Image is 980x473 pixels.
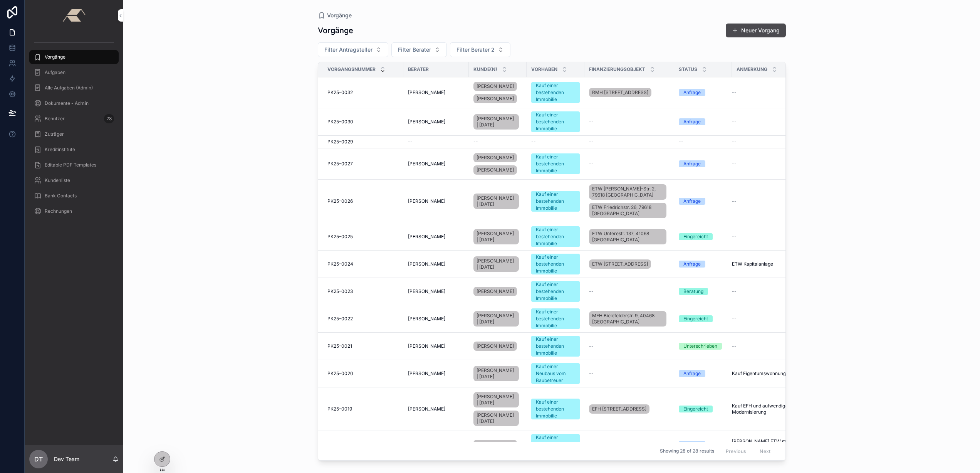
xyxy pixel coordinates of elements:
button: Select Button [450,42,510,57]
a: [PERSON_NAME][PERSON_NAME] [473,151,522,176]
a: ETW Unterestr. 137, 41068 [GEOGRAPHIC_DATA] [589,229,666,244]
span: [PERSON_NAME] [408,316,445,322]
span: Editable PDF Templates [45,162,96,168]
span: [PERSON_NAME] [477,96,514,102]
div: Unterschrieben [683,343,717,350]
div: Kauf einer bestehenden Immobilie [536,399,575,419]
a: -- [408,139,464,145]
div: Kauf einer bestehenden Immobilie [536,82,575,103]
a: -- [732,234,797,240]
span: -- [679,139,683,145]
span: PK25-0030 [327,119,353,125]
a: Kauf einer bestehenden Immobilie [531,191,580,212]
span: -- [732,119,737,125]
a: [PERSON_NAME] | [DATE] [473,310,522,328]
a: PK25-0026 [327,198,399,204]
div: Anfrage [683,118,701,125]
span: [PERSON_NAME] [477,288,514,295]
a: [PERSON_NAME] | [DATE] [473,227,522,246]
span: [PERSON_NAME] [408,441,445,448]
span: [PERSON_NAME] [408,198,445,204]
span: -- [732,198,737,204]
a: [PERSON_NAME] [473,82,517,91]
span: [PERSON_NAME] | [DATE] [477,231,516,243]
a: ETW [PERSON_NAME]-Str. 2, 79618 [GEOGRAPHIC_DATA] [589,184,666,200]
a: -- [589,139,670,145]
a: Vorgänge [318,12,352,19]
div: Eingereicht [683,233,708,240]
span: [PERSON_NAME] [408,406,445,412]
a: PK25-0032 [327,89,399,96]
a: -- [732,288,797,295]
a: Kauf einer bestehenden Immobilie [531,281,580,302]
p: Dev Team [54,455,79,463]
div: Beratung [683,288,703,295]
span: Kauf Eigentumswohnung [732,370,786,377]
a: [PERSON_NAME] [408,261,464,267]
span: -- [408,139,413,145]
span: PK25-0026 [327,198,353,204]
img: App logo [62,9,85,22]
a: PK25-0021 [327,343,399,349]
a: -- [531,139,580,145]
a: EFH [STREET_ADDRESS] [589,403,670,415]
a: Vorgänge [29,50,119,64]
div: Kauf einer bestehenden Immobilie [536,281,575,302]
div: Eingereicht [683,406,708,412]
div: Kauf einer bestehenden Immobilie [536,336,575,357]
a: PK25-0027 [327,161,399,167]
span: -- [589,119,594,125]
span: EFH [STREET_ADDRESS] [592,406,646,412]
a: [PERSON_NAME] | [DATE] [473,392,519,407]
span: PK25-0027 [327,161,353,167]
div: Kauf einer bestehenden Immobilie [536,226,575,247]
a: [PERSON_NAME] [408,288,464,295]
span: [PERSON_NAME] | [DATE] [477,367,516,380]
h1: Vorgänge [318,25,353,36]
span: [PERSON_NAME] [408,89,445,96]
a: -- [732,198,797,204]
a: PK25-0025 [327,234,399,240]
span: Finanzierungsobjekt [589,66,645,72]
a: -- [732,89,797,96]
span: PK25-0029 [327,139,353,145]
a: PK25-0019 [327,406,399,412]
a: Eingereicht [679,233,727,240]
a: Rechnungen [29,204,119,218]
a: Kauf EFH und aufwendige Modernisierung [732,403,797,415]
span: -- [732,316,737,322]
span: [PERSON_NAME] ETW mit [PERSON_NAME] [732,438,797,451]
div: 28 [104,114,114,123]
div: Kauf einer bestehenden Immobilie [536,254,575,274]
span: -- [732,139,737,145]
a: [PERSON_NAME] | [DATE] [473,113,522,131]
span: Status [679,66,697,72]
a: PK25-0022 [327,316,399,322]
span: PK25-0018 [327,441,352,448]
span: RMH [STREET_ADDRESS] [592,89,648,96]
span: [PERSON_NAME] | [DATE] [477,394,516,406]
a: Aufgaben [29,66,119,79]
a: [PERSON_NAME] [408,316,464,322]
a: Kauf einer bestehenden Immobilie [531,226,580,247]
span: Bank Contacts [45,193,77,199]
span: -- [589,441,594,448]
span: ETW [PERSON_NAME]-Str. 2, 79618 [GEOGRAPHIC_DATA] [592,186,663,198]
a: Kauf einer bestehenden Immobilie [531,434,580,455]
a: [PERSON_NAME] [408,198,464,204]
span: Filter Berater 2 [456,46,495,54]
a: Zuträger [29,127,119,141]
a: Kauf einer bestehenden Immobilie [531,254,580,274]
a: [PERSON_NAME] | [DATE] [473,411,519,426]
span: Kreditinstitute [45,146,75,153]
a: Beratung [679,288,727,295]
div: Kauf einer bestehenden Immobilie [536,153,575,174]
span: Vorgänge [45,54,65,60]
div: Eingereicht [683,315,708,322]
span: [PERSON_NAME] | [DATE] [477,313,516,325]
a: [PERSON_NAME] | [DATE] [473,311,519,327]
a: Alle Aufgaben (Admin) [29,81,119,95]
span: [PERSON_NAME] [477,343,514,349]
a: [PERSON_NAME] [408,161,464,167]
span: [PERSON_NAME] [408,119,445,125]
